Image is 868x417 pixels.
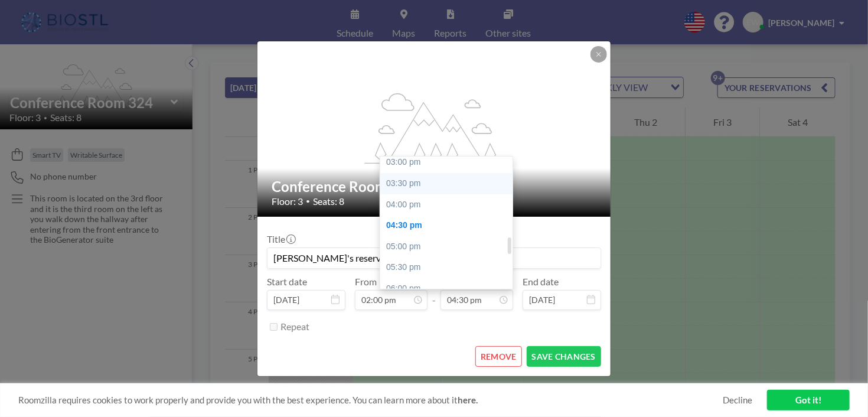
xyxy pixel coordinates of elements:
[380,215,518,236] div: 04:30 pm
[380,257,518,278] div: 05:30 pm
[527,346,601,367] button: SAVE CHANGES
[18,395,723,406] span: Roomzilla requires cookies to work properly and provide you with the best experience. You can lea...
[313,196,344,207] span: Seats: 8
[380,173,518,194] div: 03:30 pm
[380,152,518,173] div: 03:00 pm
[380,236,518,258] div: 05:00 pm
[280,321,309,333] label: Repeat
[432,280,436,306] span: -
[267,248,601,268] input: (No title)
[306,197,310,206] span: •
[523,276,559,288] label: End date
[272,178,598,196] h2: Conference Room 324
[458,395,478,405] a: here.
[380,194,518,216] div: 04:00 pm
[475,346,522,367] button: REMOVE
[723,395,752,406] a: Decline
[267,233,295,245] label: Title
[380,278,518,299] div: 06:00 pm
[267,276,307,288] label: Start date
[272,196,303,207] span: Floor: 3
[355,276,377,288] label: From
[767,390,850,411] a: Got it!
